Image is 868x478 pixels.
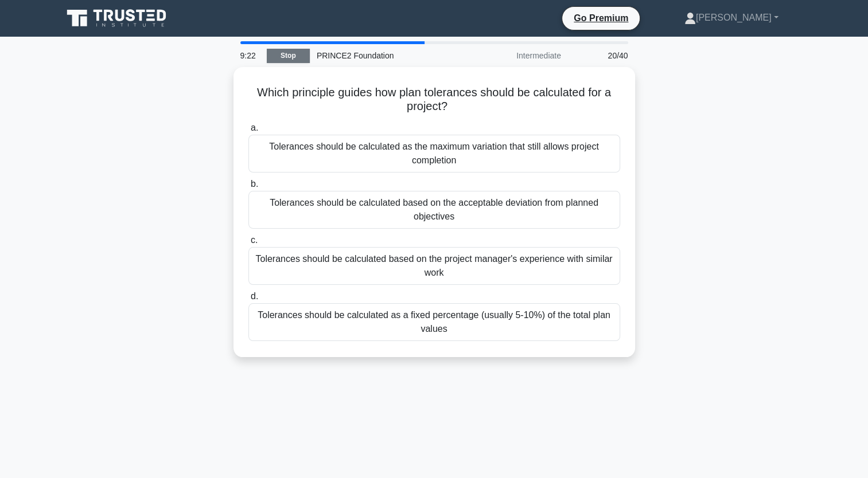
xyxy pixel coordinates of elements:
[657,6,806,29] a: [PERSON_NAME]
[248,247,620,285] div: Tolerances should be calculated based on the project manager's experience with similar work
[251,179,258,189] span: b.
[267,49,310,63] a: Stop
[247,85,621,114] h5: Which principle guides how plan tolerances should be calculated for a project?
[233,44,267,67] div: 9:22
[248,135,620,173] div: Tolerances should be calculated as the maximum variation that still allows project completion
[248,303,620,341] div: Tolerances should be calculated as a fixed percentage (usually 5-10%) of the total plan values
[310,44,468,67] div: PRINCE2 Foundation
[251,291,258,301] span: d.
[567,11,635,25] a: Go Premium
[248,191,620,229] div: Tolerances should be calculated based on the acceptable deviation from planned objectives
[568,44,635,67] div: 20/40
[468,44,568,67] div: Intermediate
[251,235,258,245] span: c.
[251,123,258,132] span: a.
